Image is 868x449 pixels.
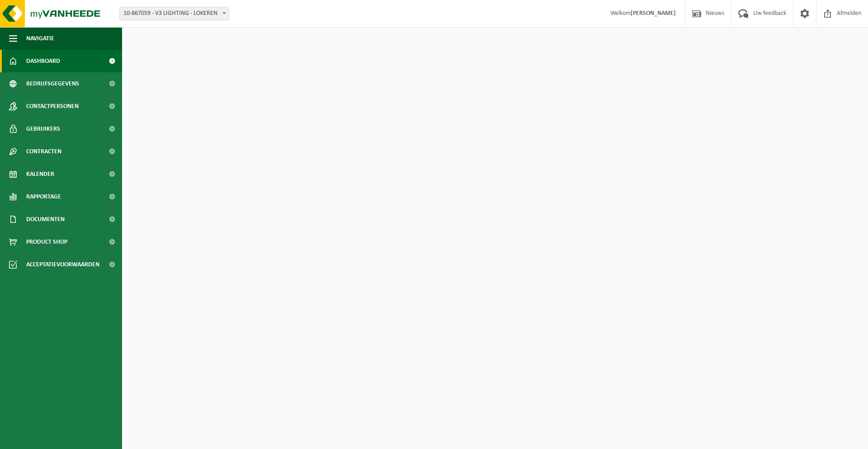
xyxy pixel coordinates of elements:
[26,50,60,72] span: Dashboard
[26,253,99,276] span: Acceptatievoorwaarden
[26,95,79,118] span: Contactpersonen
[26,208,65,231] span: Documenten
[26,140,61,163] span: Contracten
[26,72,79,95] span: Bedrijfsgegevens
[26,163,54,185] span: Kalender
[631,10,676,17] strong: [PERSON_NAME]
[120,7,229,20] span: 10-867059 - V3 LIGHTING - LOKEREN
[119,7,229,20] span: 10-867059 - V3 LIGHTING - LOKEREN
[26,118,60,140] span: Gebruikers
[26,185,61,208] span: Rapportage
[26,231,67,253] span: Product Shop
[26,27,54,50] span: Navigatie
